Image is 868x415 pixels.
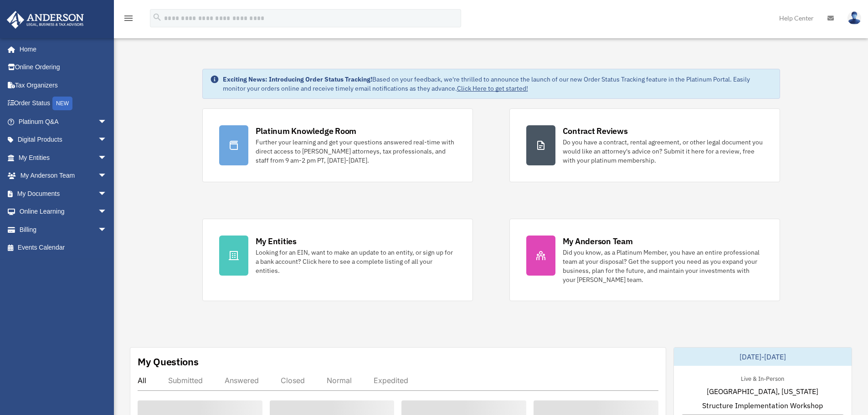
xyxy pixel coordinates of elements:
div: [DATE]-[DATE] [674,348,852,366]
div: Based on your feedback, we're thrilled to announce the launch of our new Order Status Tracking fe... [223,75,772,93]
a: My Anderson Teamarrow_drop_down [6,167,121,185]
div: Did you know, as a Platinum Member, you have an entire professional team at your disposal? Get th... [563,248,763,284]
a: Order StatusNEW [6,94,121,113]
a: My Entitiesarrow_drop_down [6,149,121,167]
div: My Anderson Team [563,236,633,247]
a: Platinum Knowledge Room Further your learning and get your questions answered real-time with dire... [202,108,473,182]
a: Contract Reviews Do you have a contract, rental agreement, or other legal document you would like... [509,108,780,182]
a: Billingarrow_drop_down [6,220,121,239]
span: arrow_drop_down [98,149,116,167]
div: Closed [281,376,305,385]
div: Looking for an EIN, want to make an update to an entity, or sign up for a bank account? Click her... [256,248,456,275]
a: My Documentsarrow_drop_down [6,184,121,203]
span: [GEOGRAPHIC_DATA], [US_STATE] [707,386,818,397]
div: Platinum Knowledge Room [256,125,357,137]
a: Platinum Q&Aarrow_drop_down [6,113,121,131]
div: Expedited [374,376,408,385]
div: Do you have a contract, rental agreement, or other legal document you would like an attorney's ad... [563,138,763,165]
div: My Questions [138,355,199,369]
i: search [152,12,162,22]
div: Submitted [168,376,203,385]
a: menu [123,16,134,24]
div: Contract Reviews [563,125,628,137]
span: arrow_drop_down [98,113,116,131]
a: Home [6,40,116,58]
img: Anderson Advisors Platinum Portal [4,11,87,29]
a: My Entities Looking for an EIN, want to make an update to an entity, or sign up for a bank accoun... [202,219,473,301]
span: arrow_drop_down [98,167,116,185]
a: Tax Organizers [6,76,121,94]
span: arrow_drop_down [98,131,116,149]
div: My Entities [256,236,297,247]
div: NEW [52,97,72,110]
a: Events Calendar [6,239,121,257]
span: arrow_drop_down [98,220,116,239]
span: Structure Implementation Workshop [702,400,823,411]
strong: Exciting News: Introducing Order Status Tracking! [223,75,372,83]
div: Normal [327,376,352,385]
i: menu [123,13,134,24]
a: Click Here to get started! [457,84,528,92]
div: Further your learning and get your questions answered real-time with direct access to [PERSON_NAM... [256,138,456,165]
span: arrow_drop_down [98,203,116,221]
a: Online Ordering [6,58,121,77]
img: User Pic [847,11,861,25]
div: Answered [225,376,259,385]
span: arrow_drop_down [98,184,116,203]
a: My Anderson Team Did you know, as a Platinum Member, you have an entire professional team at your... [509,219,780,301]
div: All [138,376,146,385]
a: Online Learningarrow_drop_down [6,203,121,221]
div: Live & In-Person [734,373,791,383]
a: Digital Productsarrow_drop_down [6,131,121,149]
